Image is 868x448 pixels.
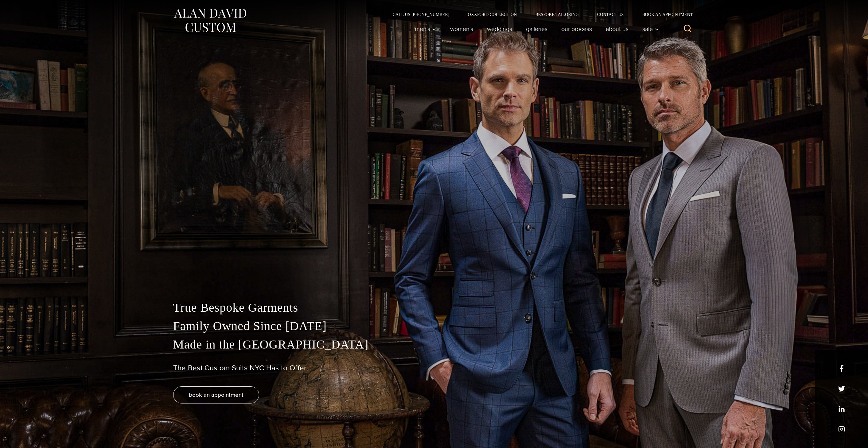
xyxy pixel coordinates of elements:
button: View Search Form [680,21,695,36]
a: Women’s [443,23,480,35]
a: Our Process [554,23,599,35]
a: Galleries [519,23,554,35]
img: Alan David Custom [173,7,247,34]
span: Men’s [415,26,436,32]
p: True Bespoke Garments Family Owned Since [DATE] Made in the [GEOGRAPHIC_DATA] [173,298,695,354]
a: linkedin [838,406,845,412]
span: book an appointment [189,390,243,399]
a: Bespoke Tailoring [526,12,588,17]
a: Contact Us [588,12,633,17]
a: About Us [599,23,635,35]
a: book an appointment [173,386,259,403]
a: Oxxford Collection [458,12,526,17]
nav: Primary Navigation [408,23,662,35]
a: Book an Appointment [633,12,695,17]
span: Sale [642,26,659,32]
a: facebook [838,365,845,372]
a: weddings [480,23,519,35]
a: Call Us [PHONE_NUMBER] [383,12,459,17]
a: instagram [838,426,845,433]
h1: The Best Custom Suits NYC Has to Offer [173,364,695,372]
a: x/twitter [838,385,845,392]
nav: Secondary Navigation [383,12,695,17]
